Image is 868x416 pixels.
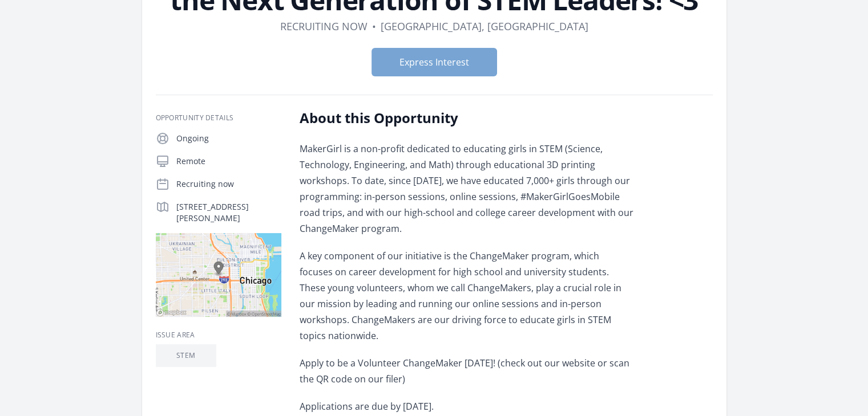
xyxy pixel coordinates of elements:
[372,48,497,76] button: Express Interest
[156,331,281,340] h3: Issue area
[176,201,281,224] p: [STREET_ADDRESS][PERSON_NAME]
[381,18,588,34] dd: [GEOGRAPHIC_DATA], [GEOGRAPHIC_DATA]
[176,156,281,167] p: Remote
[156,344,216,367] li: STEM
[300,109,633,127] h2: About this Opportunity
[300,355,633,387] p: Apply to be a Volunteer ChangeMaker [DATE]! (check out our website or scan the QR code on our filer)
[176,178,281,190] p: Recruiting now
[280,18,368,34] dd: Recruiting now
[156,113,281,123] h3: Opportunity Details
[176,133,281,144] p: Ongoing
[300,248,633,344] p: A key component of our initiative is the ChangeMaker program, which focuses on career development...
[372,18,376,34] div: •
[300,398,633,414] p: Applications are due by [DATE].
[300,141,633,236] p: MakerGirl is a non-profit dedicated to educating girls in STEM (Science, Technology, Engineering,...
[156,233,281,317] img: Map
